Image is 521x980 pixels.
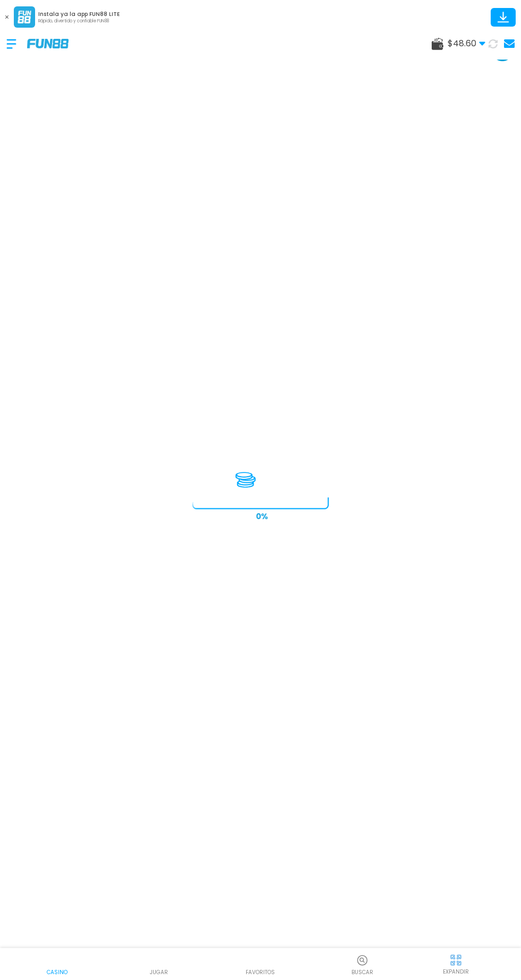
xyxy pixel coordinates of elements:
[246,968,275,976] p: favoritos
[443,968,469,976] p: EXPANDIR
[6,952,108,976] a: Casino
[312,952,413,976] button: Buscar
[448,37,485,50] span: $ 48.60
[38,10,120,18] p: Instala ya la app FUN88 LITE
[351,968,373,976] p: Buscar
[27,39,69,48] img: Company Logo
[150,968,168,976] p: JUGAR
[449,953,463,967] img: hide
[14,6,35,28] img: App Logo
[47,968,68,976] p: Casino
[38,18,120,24] p: Rápido, divertido y confiable FUN88
[108,952,209,976] a: JUGAR
[209,952,311,976] a: favoritos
